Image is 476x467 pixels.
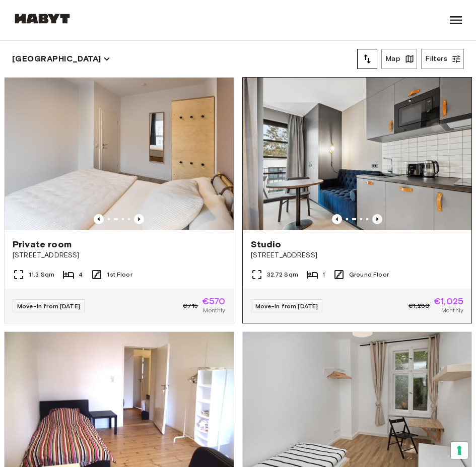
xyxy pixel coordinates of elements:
[451,442,468,459] button: Your consent preferences for tracking technologies
[29,270,54,279] span: 11.3 Sqm
[255,302,318,310] span: Move-in from [DATE]
[183,301,198,310] span: €715
[4,77,234,323] a: Previous imagePrevious imagePrivate room[STREET_ADDRESS]11.3 Sqm41st FloorMove-in from [DATE]€715...
[202,297,226,306] span: €570
[13,250,226,260] span: [STREET_ADDRESS]
[251,250,464,260] span: [STREET_ADDRESS]
[13,238,72,250] span: Private room
[322,270,325,279] span: 1
[17,302,80,310] span: Move-in from [DATE]
[332,214,342,224] button: Previous image
[372,214,382,224] button: Previous image
[251,238,282,250] span: Studio
[421,49,464,69] button: Filters
[94,214,104,224] button: Previous image
[357,49,377,69] button: tune
[267,270,298,279] span: 32.72 Sqm
[381,49,417,69] button: Map
[349,270,389,279] span: Ground Floor
[107,270,132,279] span: 1st Floor
[134,214,144,224] button: Previous image
[12,52,110,66] button: [GEOGRAPHIC_DATA]
[434,297,463,306] span: €1,025
[409,301,430,310] span: €1,280
[242,77,472,323] a: Marketing picture of unit DE-01-481-006-01Marketing picture of unit DE-01-481-006-01Previous imag...
[203,306,225,315] span: Monthly
[79,270,83,279] span: 4
[12,14,73,24] img: Habyt
[5,78,234,230] img: Marketing picture of unit DE-01-12-003-01Q
[441,306,463,315] span: Monthly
